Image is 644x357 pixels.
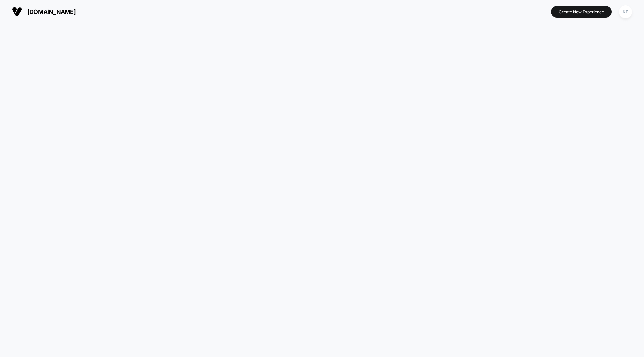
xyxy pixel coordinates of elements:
img: Visually logo [12,7,22,17]
button: KP [617,5,634,19]
button: [DOMAIN_NAME] [10,6,78,17]
div: KP [619,5,632,18]
span: [DOMAIN_NAME] [27,8,76,15]
button: Create New Experience [551,6,612,18]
